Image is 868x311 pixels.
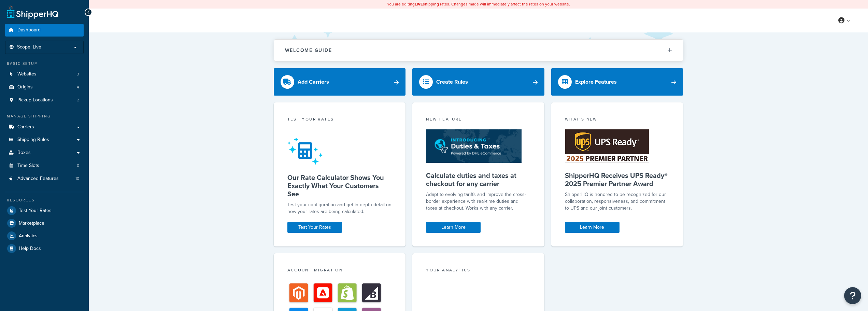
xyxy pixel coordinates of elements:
[565,191,670,212] p: ShipperHQ is honored to be recognized for our collaboration, responsiveness, and commitment to UP...
[551,68,683,96] a: Explore Features
[77,71,79,77] span: 3
[426,191,531,212] p: Adapt to evolving tariffs and improve the cross-border experience with real-time duties and taxes...
[19,221,44,226] span: Marketplace
[565,171,670,188] h5: ShipperHQ Receives UPS Ready® 2025 Premier Partner Award
[287,267,392,275] div: Account Migration
[17,84,33,90] span: Origins
[844,287,861,304] button: Open Resource Center
[17,150,31,156] span: Boxes
[17,97,53,103] span: Pickup Locations
[5,146,84,159] a: Boxes
[575,77,617,87] div: Explore Features
[5,159,84,172] li: Time Slots
[5,24,84,37] a: Dashboard
[287,173,392,198] h5: Our Rate Calculator Shows You Exactly What Your Customers See
[412,68,544,96] a: Create Rules
[75,176,79,182] span: 10
[426,171,531,188] h5: Calculate duties and taxes at checkout for any carrier
[5,68,84,81] li: Websites
[17,27,41,33] span: Dashboard
[17,71,37,77] span: Websites
[5,81,84,94] a: Origins4
[17,44,41,50] span: Scope: Live
[5,121,84,133] a: Carriers
[415,1,423,7] b: LIVE
[5,159,84,172] a: Time Slots0
[5,172,84,185] li: Advanced Features
[5,197,84,203] div: Resources
[5,94,84,107] li: Pickup Locations
[287,201,392,215] div: Test your configuration and get in-depth detail on how your rates are being calculated.
[77,97,79,103] span: 2
[5,172,84,185] a: Advanced Features10
[5,217,84,229] a: Marketplace
[5,81,84,94] li: Origins
[426,267,531,275] div: Your Analytics
[17,137,49,143] span: Shipping Rules
[426,222,481,233] a: Learn More
[426,116,531,124] div: New Feature
[274,40,683,61] button: Welcome Guide
[19,208,52,214] span: Test Your Rates
[19,246,41,252] span: Help Docs
[17,124,34,130] span: Carriers
[285,48,332,53] h2: Welcome Guide
[436,77,468,87] div: Create Rules
[298,77,329,87] div: Add Carriers
[77,163,79,169] span: 0
[274,68,406,96] a: Add Carriers
[17,176,59,182] span: Advanced Features
[17,163,39,169] span: Time Slots
[5,230,84,242] a: Analytics
[77,84,79,90] span: 4
[5,113,84,119] div: Manage Shipping
[565,116,670,124] div: What's New
[5,94,84,107] a: Pickup Locations2
[565,222,620,233] a: Learn More
[287,222,342,233] a: Test Your Rates
[19,233,38,239] span: Analytics
[5,68,84,81] a: Websites3
[5,242,84,255] a: Help Docs
[5,61,84,67] div: Basic Setup
[287,116,392,124] div: Test your rates
[5,133,84,146] a: Shipping Rules
[5,204,84,217] a: Test Your Rates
